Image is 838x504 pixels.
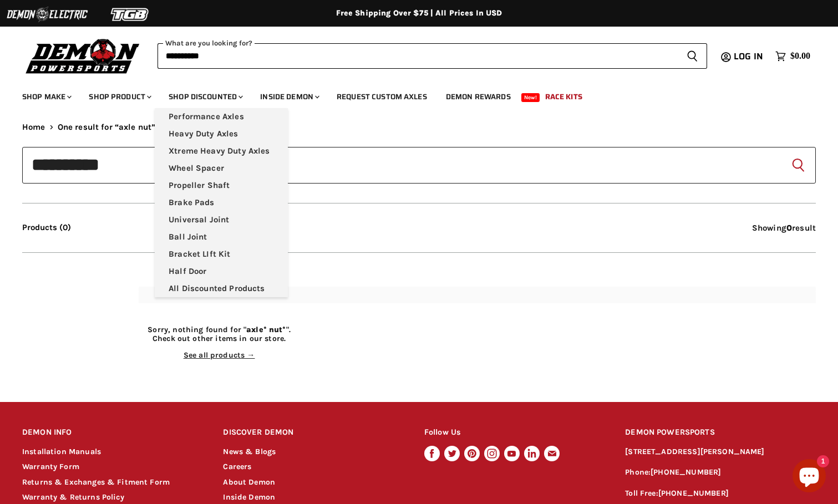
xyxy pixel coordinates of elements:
a: Warranty & Returns Policy [22,492,124,502]
a: Shop Discounted [160,85,250,108]
a: Careers [223,462,251,471]
a: See all products → [184,350,255,360]
img: TGB Logo 2 [89,4,172,25]
a: Universal Joint [155,211,288,228]
span: $0.00 [790,51,810,62]
p: Phone: [625,466,816,479]
a: Bracket LIft Kit [155,246,288,263]
a: Request Custom Axles [328,85,435,108]
h2: DISCOVER DEMON [223,420,403,446]
a: [PHONE_NUMBER] [658,488,729,498]
a: Installation Manuals [22,447,101,456]
span: Log in [734,49,763,63]
a: Inside Demon [252,85,326,108]
input: When autocomplete results are available use up and down arrows to review and enter to select [22,147,816,184]
a: Half Door [155,263,288,280]
inbox-online-store-chat: Shopify online store chat [789,459,829,495]
a: Demon Rewards [438,85,519,108]
a: All Discounted Products [155,280,288,297]
h2: Follow Us [424,420,605,446]
button: Search [789,156,807,174]
a: Warranty Form [22,462,79,471]
span: Showing result [752,223,816,233]
a: Log in [729,52,770,62]
p: [STREET_ADDRESS][PERSON_NAME] [625,446,816,459]
p: Sorry, nothing found for " ". Check out other items in our store. [139,325,299,343]
a: Brake Pads [155,194,288,211]
button: Search [678,43,707,69]
a: Home [22,123,45,132]
a: Race Kits [537,85,591,108]
a: [PHONE_NUMBER] [651,467,721,477]
a: Ball Joint [155,228,288,246]
a: Xtreme Heavy Duty Axles [155,142,288,160]
a: $0.00 [770,48,816,64]
ul: Main menu [155,108,288,297]
form: Product [22,147,816,184]
a: Returns & Exchanges & Fitment Form [22,477,170,487]
ul: Main menu [14,81,807,108]
form: Product [158,43,707,69]
a: News & Blogs [223,447,276,456]
a: Shop Make [14,85,78,108]
p: Toll Free: [625,487,816,500]
strong: axle* nut* [246,325,286,334]
a: Performance Axles [155,108,288,125]
button: Products (0) [22,223,71,232]
h2: DEMON POWERSPORTS [625,420,816,446]
nav: Breadcrumbs [22,123,816,132]
span: New! [521,93,540,102]
span: One result for “axle nut” [58,123,156,132]
input: When autocomplete results are available use up and down arrows to review and enter to select [158,43,678,69]
a: Shop Product [80,85,158,108]
a: Wheel Spacer [155,160,288,177]
strong: 0 [786,223,792,233]
img: Demon Powersports [22,36,144,75]
a: About Demon [223,477,275,487]
h2: DEMON INFO [22,420,202,446]
a: Inside Demon [223,492,275,502]
img: Demon Electric Logo 2 [6,4,89,25]
a: Propeller Shaft [155,177,288,194]
a: Heavy Duty Axles [155,125,288,142]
